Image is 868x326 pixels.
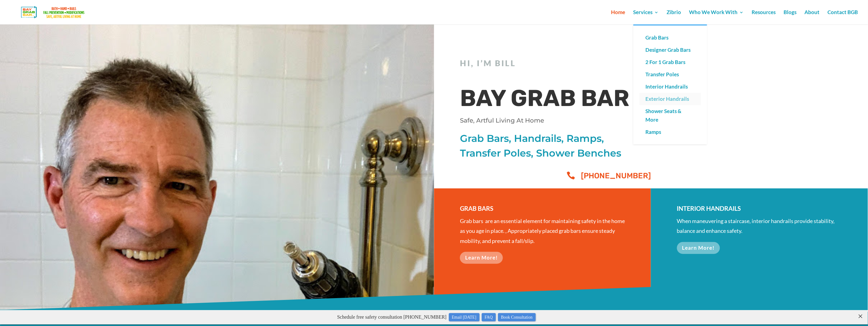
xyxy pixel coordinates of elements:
[482,3,496,11] a: FAQ
[460,116,644,125] p: Safe, Artful Living At Home
[640,105,701,126] a: Shower Seats & More
[460,204,625,216] h3: GRAB BARS
[581,171,651,180] span: [PHONE_NUMBER]
[633,10,659,25] a: Services
[858,2,864,7] close: ×
[640,68,701,81] a: Transfer Poles
[460,218,625,244] span: Grab bars are an essential element for maintaining safety in the home as you age in place. , Appr...
[784,10,797,25] a: Blogs
[752,10,776,25] a: Resources
[611,10,625,25] a: Home
[677,242,720,254] a: Learn More!
[640,44,701,56] a: Designer Grab Bars
[677,204,842,216] h3: INTERIOR HANDRAILS
[828,10,858,25] a: Contact BGB
[566,171,575,180] span: 
[15,2,858,12] p: Schedule free safety consultation [PHONE_NUMBER]
[460,252,503,264] a: Learn More!
[10,4,97,20] img: Bay Grab Bar
[640,93,701,105] a: Exterior Handrails
[805,10,820,25] a: About
[640,126,701,138] a: Ramps
[667,10,681,25] a: Zibrio
[677,218,835,234] span: When maneuvering a staircase, interior handrails provide stability, balance and enhance safety.
[460,59,644,71] h2: Hi, I’m Bill
[460,131,644,161] p: Grab Bars, Handrails, Ramps, Transfer Poles, Shower Benches
[460,83,644,116] h1: BAY GRAB BAR
[689,10,744,25] a: Who We Work With
[640,81,701,93] a: Interior Handrails
[449,3,480,11] a: Email [DATE]
[640,32,701,44] a: Grab Bars
[498,3,536,11] a: Book Consultation
[640,56,701,68] a: 2 For 1 Grab Bars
